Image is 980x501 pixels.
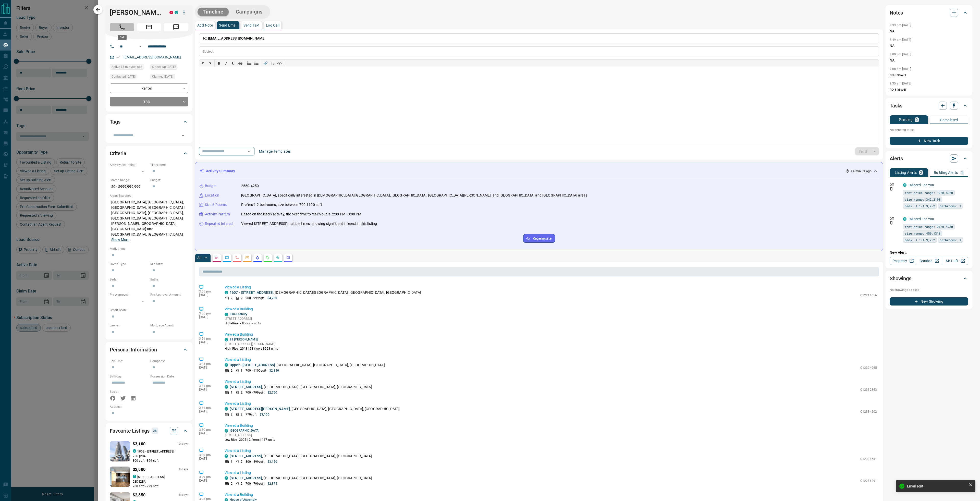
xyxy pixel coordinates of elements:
p: [STREET_ADDRESS][PERSON_NAME] [225,342,278,346]
p: 2 [241,459,242,464]
p: $2,850 [133,492,145,498]
p: , [GEOGRAPHIC_DATA], [GEOGRAPHIC_DATA], [GEOGRAPHIC_DATA] [230,475,372,481]
a: Tailored For You [908,183,934,187]
p: Company: [150,359,188,363]
button: ↶ [199,60,206,67]
p: Viewed a Building [225,423,877,428]
p: 3:30 pm [199,453,217,457]
button: Regenerate [523,234,555,243]
span: Email [137,23,161,31]
p: 2 [231,368,232,373]
p: All [197,256,201,260]
p: Repeated Interest [205,221,234,226]
p: Viewed '[STREET_ADDRESS]' multiple times, showing significant interest in this listing [241,221,377,226]
button: </> [276,60,283,67]
span: [EMAIL_ADDRESS][DOMAIN_NAME] [208,36,266,40]
div: Favourite Listings26 [110,425,188,437]
a: Favourited listing$2,8008 dayscondos.ca[STREET_ADDRESS]2BD |2BA700 sqft - 799 sqft [110,466,188,488]
button: New Task [890,137,968,145]
p: To: [199,33,879,43]
p: Social: [110,389,148,394]
p: Pre-Approval Amount: [150,292,188,297]
h2: Alerts [890,154,903,163]
p: 700 - 799 sqft [246,481,264,486]
p: Viewed a Listing [225,448,877,454]
p: Based on the lead's activity, the best time to reach out is: 2:00 PM - 3:00 PM [241,212,361,217]
p: 1802 - [STREET_ADDRESS] [137,449,174,454]
svg: Push Notification Only [890,187,893,191]
p: [DATE] [199,432,217,435]
p: C12334202 [860,409,877,414]
p: 2 [241,296,242,300]
svg: Listing Alerts [255,256,260,260]
a: Tailored For You [908,217,934,221]
a: [STREET_ADDRESS][PERSON_NAME] [230,407,290,411]
span: size range: 342,2198 [905,197,940,202]
p: Budget: [150,178,188,182]
p: C12324965 [860,365,877,370]
p: 3:31 pm [199,384,217,388]
svg: Agent Actions [286,256,290,260]
p: [DATE] [199,410,217,413]
svg: Requests [266,256,270,260]
p: Activity Summary [206,168,235,174]
p: 8:33 pm [DATE] [890,23,911,27]
p: NA [890,43,968,48]
p: 800 sqft - 899 sqft [133,458,188,463]
a: Condos [916,257,942,265]
a: [STREET_ADDRESS] [230,385,262,389]
a: Mr.Loft [942,257,968,265]
p: 800 - 899 sqft [246,459,264,464]
p: Budget [205,183,217,189]
div: Showings [890,272,968,285]
p: < a minute ago [850,169,872,174]
button: 🔗 [262,60,269,67]
p: Viewed a Listing [225,379,877,384]
button: Open [179,132,187,139]
p: Motivation: [110,247,188,251]
p: Off [890,216,900,221]
p: 2 [241,412,242,417]
p: C12214056 [860,293,877,298]
h2: Favourite Listings [110,427,150,435]
p: Pending [899,118,913,121]
p: $3,100 [133,441,145,447]
div: Wed Jan 08 2025 [150,74,188,81]
p: Prefers 1-2 bedrooms, size between 700-1100 sqft [241,202,322,207]
a: [STREET_ADDRESS] [230,476,262,480]
p: Home Type: [110,262,148,266]
span: bathrooms: 1 [940,203,961,209]
p: Viewed a Building [225,492,877,497]
p: $4,250 [267,296,277,300]
p: 7:08 pm [DATE] [890,67,911,71]
span: beds: 1.1-1.9,2-2 [905,237,935,242]
button: Open [245,148,252,155]
p: [DATE] [199,457,217,460]
p: $0 - $999,999,999 [110,182,148,191]
p: Off [890,182,900,187]
p: 26 [153,428,157,434]
span: 𝐔 [232,61,235,65]
div: Call [118,35,127,40]
p: NA [890,29,968,34]
p: 3:30 pm [199,428,217,432]
p: 3:51 pm [199,337,217,340]
p: C12286291 [860,479,877,483]
p: 2 BD | 2 BA [133,479,188,484]
div: condos.ca [903,217,906,221]
p: 3:56 pm [199,312,217,315]
p: [STREET_ADDRESS] [137,475,165,479]
p: Add Note [197,23,213,27]
h2: Personal Information [110,346,157,354]
div: Email sent [907,484,967,488]
p: 2550-4250 [241,183,259,189]
div: condos.ca [225,338,228,341]
p: NA [890,58,968,63]
p: Low-Rise | 2005 | 2 floors | 167 units [225,437,275,442]
p: No pending tasks [890,126,968,134]
button: Open [137,43,143,50]
a: Property [890,257,916,265]
button: Manage Templates [256,147,294,155]
a: Upper - [STREET_ADDRESS] [230,363,275,367]
p: 1 [231,459,232,464]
